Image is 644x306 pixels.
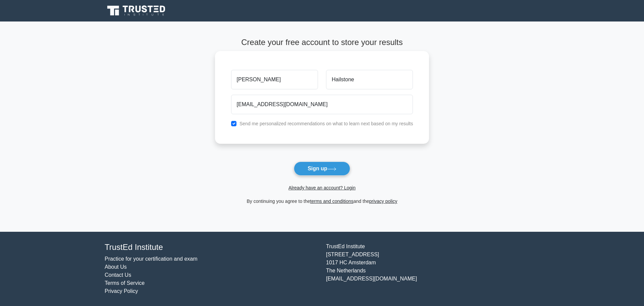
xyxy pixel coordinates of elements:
a: Privacy Policy [105,288,138,294]
a: Contact Us [105,272,131,278]
button: Sign up [294,162,350,176]
h4: Create your free account to store your results [215,38,429,47]
input: Last name [326,70,413,89]
h4: TrustEd Institute [105,243,318,252]
input: First name [231,70,318,89]
div: TrustEd Institute [STREET_ADDRESS] 1017 HC Amsterdam The Netherlands [EMAIL_ADDRESS][DOMAIN_NAME] [322,243,543,295]
input: Email [231,95,413,114]
div: By continuing you agree to the and the [211,197,433,205]
a: Already have an account? Login [288,185,356,190]
a: Terms of Service [105,280,145,286]
a: Practice for your certification and exam [105,256,198,262]
a: About Us [105,264,127,270]
a: privacy policy [369,199,397,204]
a: terms and conditions [310,199,354,204]
label: Send me personalized recommendations on what to learn next based on my results [239,121,413,126]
